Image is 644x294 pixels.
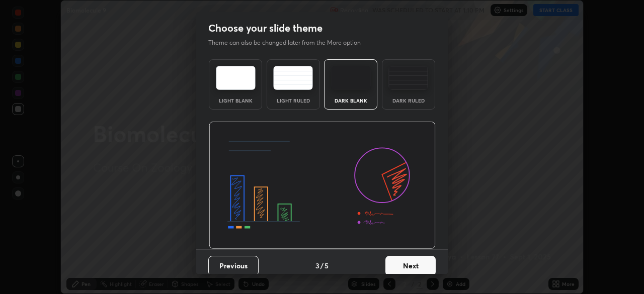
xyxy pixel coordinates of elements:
img: darkTheme.f0cc69e5.svg [331,66,371,90]
h2: Choose your slide theme [208,22,323,35]
h4: 3 [315,260,319,271]
button: Next [385,256,436,276]
button: Previous [208,256,259,276]
img: darkRuledTheme.de295e13.svg [388,66,428,90]
div: Dark Blank [331,98,371,103]
div: Dark Ruled [388,98,429,103]
h4: 5 [325,260,329,271]
h4: / [320,260,324,271]
div: Light Blank [215,98,256,103]
div: Light Ruled [273,98,313,103]
img: lightRuledTheme.5fabf969.svg [273,66,313,90]
img: lightTheme.e5ed3b09.svg [216,66,256,90]
p: Theme can also be changed later from the More option [208,38,371,47]
img: darkThemeBanner.d06ce4a2.svg [209,122,436,249]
